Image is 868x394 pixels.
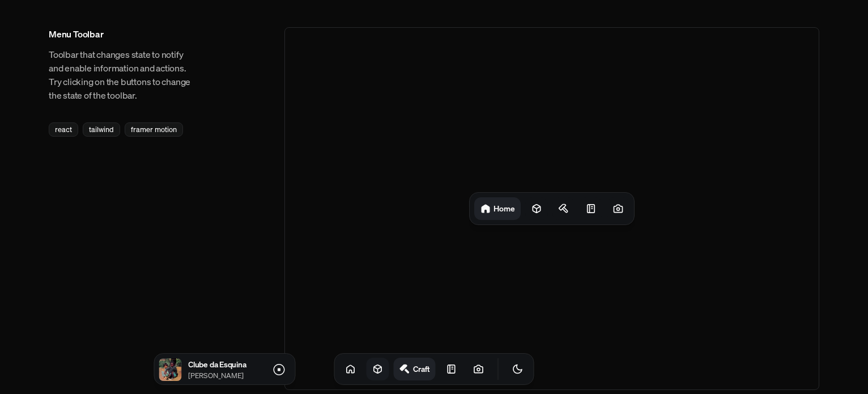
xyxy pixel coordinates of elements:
a: Craft [394,358,436,380]
div: framer motion [125,122,183,137]
p: [PERSON_NAME] [188,370,261,381]
h1: Home [493,203,515,214]
button: Toggle Theme [507,358,529,380]
div: tailwind [83,122,120,137]
p: Clube da Esquina [188,358,261,370]
h3: Menu Toolbar [49,27,194,41]
p: Toolbar that changes state to notify and enable information and actions. Try clicking on the butt... [49,48,194,102]
h1: Craft [413,363,430,374]
div: react [49,122,78,137]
